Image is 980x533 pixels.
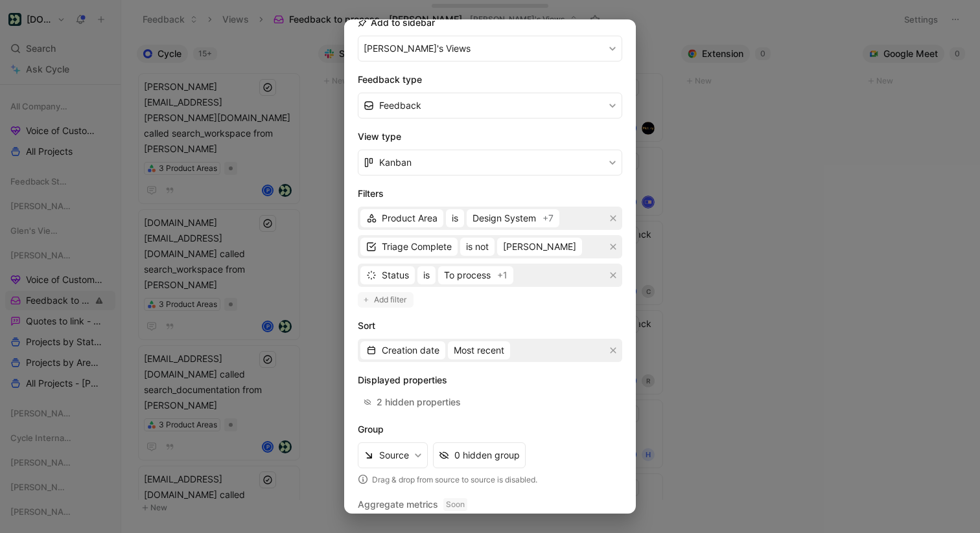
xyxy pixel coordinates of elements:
button: Most recent [448,341,510,359]
button: [PERSON_NAME] [497,238,582,256]
button: Design System+7 [467,209,559,227]
span: Add filter [374,293,408,306]
button: Add filter [358,292,414,308]
div: 0 hidden group [454,448,520,463]
p: Drag & drop from source to source is disabled . [358,473,622,486]
button: Status [360,266,415,284]
span: Soon [443,498,467,511]
h2: Sort [358,318,622,334]
span: +1 [497,267,507,283]
div: 2 hidden properties [377,394,461,410]
span: is [423,267,430,283]
button: is [446,209,464,227]
span: Status [382,267,409,283]
span: Most recent [454,343,504,358]
h2: Group [358,422,622,437]
button: To process+1 [438,266,513,284]
span: Feedback [379,98,421,113]
span: is not [466,239,489,255]
button: [PERSON_NAME]'s Views [358,36,622,62]
button: Feedback [358,93,622,119]
span: Product Area [382,210,437,226]
h2: Add to sidebar [358,15,435,30]
span: Creation date [382,343,439,358]
button: Product Area [360,209,443,227]
span: Triage Complete [382,239,452,255]
div: +7 [542,210,554,226]
h2: Feedback type [358,72,622,87]
span: To process [444,267,491,283]
h2: Filters [358,186,622,201]
button: 0 hidden group [433,442,526,468]
button: Source [358,442,428,468]
span: [PERSON_NAME] [503,239,576,255]
span: Design System [472,210,536,226]
span: is [452,210,458,226]
button: is [417,266,436,284]
h2: Aggregate metrics [358,497,622,512]
button: Kanban [358,150,622,176]
button: Triage Complete [360,238,458,256]
button: Creation date [360,341,445,359]
h2: Displayed properties [358,372,622,388]
button: is not [460,238,495,256]
button: 2 hidden properties [358,393,467,411]
h2: View type [358,129,622,144]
